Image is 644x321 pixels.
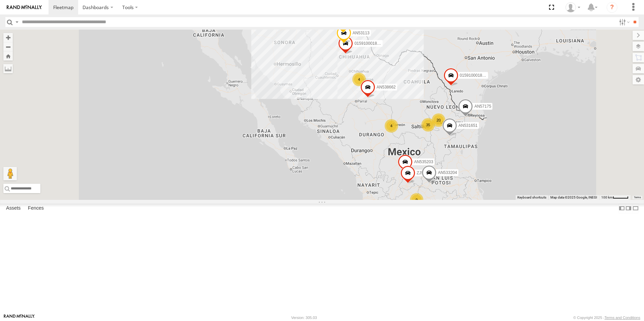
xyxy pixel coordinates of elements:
[417,171,434,175] span: ZJ535914
[352,73,366,86] div: 4
[634,196,641,199] a: Terms
[605,316,640,320] a: Terms and Conditions
[618,204,625,213] label: Dock Summary Table to the Left
[517,195,546,200] button: Keyboard shortcuts
[563,2,583,12] div: Alonso Dominguez
[625,204,632,213] label: Dock Summary Table to the Right
[377,85,396,90] span: AN538662
[3,64,13,73] label: Measure
[458,123,478,128] span: AN531651
[632,204,639,213] label: Hide Summary Table
[385,119,398,133] div: 4
[616,17,631,27] label: Search Filter Options
[3,42,13,51] button: Zoom out
[3,167,17,180] button: Drag Pegman onto the map to open Street View
[354,41,388,46] span: 015910001845018
[550,195,597,199] span: Map data ©2025 Google, INEGI
[25,204,47,213] label: Fences
[421,118,435,132] div: 35
[474,104,491,109] span: AN57175
[353,31,369,35] span: AN53113
[601,195,613,199] span: 100 km
[4,314,35,321] a: Visit our Website
[291,316,317,320] div: Version: 305.03
[599,195,631,200] button: Map Scale: 100 km per 43 pixels
[7,5,42,10] img: rand-logo.svg
[438,171,457,175] span: AN533204
[3,204,24,213] label: Assets
[3,33,13,42] button: Zoom in
[432,113,445,127] div: 20
[14,17,20,27] label: Search Query
[414,159,433,164] span: AN535203
[3,51,13,61] button: Zoom Home
[410,193,423,207] div: 9
[460,73,493,78] span: 015910001811580
[607,2,617,13] i: ?
[633,75,644,84] label: Map Settings
[573,316,640,320] div: © Copyright 2025 -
